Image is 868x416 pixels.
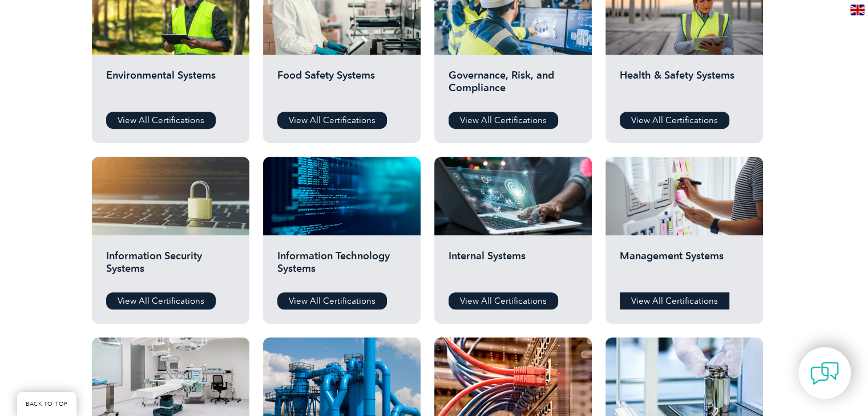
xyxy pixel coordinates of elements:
[449,250,578,284] h2: Internal Systems
[620,112,729,129] a: View All Certifications
[106,112,216,129] a: View All Certifications
[620,69,749,103] h2: Health & Safety Systems
[620,292,729,309] a: View All Certifications
[449,292,558,309] a: View All Certifications
[620,250,749,284] h2: Management Systems
[850,5,865,15] img: en
[106,292,216,309] a: View All Certifications
[277,112,387,129] a: View All Certifications
[17,392,76,416] a: BACK TO TOP
[277,292,387,309] a: View All Certifications
[277,69,406,103] h2: Food Safety Systems
[449,69,578,103] h2: Governance, Risk, and Compliance
[449,112,558,129] a: View All Certifications
[810,359,839,388] img: contact-chat.png
[277,250,406,284] h2: Information Technology Systems
[106,250,235,284] h2: Information Security Systems
[106,69,235,103] h2: Environmental Systems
